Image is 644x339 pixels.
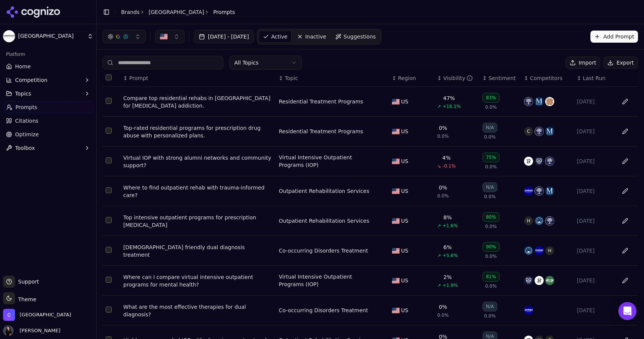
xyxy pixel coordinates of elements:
[401,217,408,225] span: US
[392,188,400,194] img: US flag
[443,282,458,288] span: +1.9%
[443,243,452,251] div: 6%
[524,276,533,285] img: charlie health
[15,296,36,302] span: Theme
[483,123,497,133] div: N/A
[121,8,235,16] nav: breadcrumb
[392,99,400,105] img: US flag
[279,217,369,225] a: Outpatient Rehabilitation Services
[485,283,497,289] span: 0.0%
[123,303,273,318] a: What are the most effective therapies for dual diagnosis?
[443,163,456,169] span: -0.1%
[392,74,431,82] div: ↕Region
[535,157,544,166] img: charlie health
[619,245,631,257] button: Edit in sheet
[401,98,408,105] span: US
[437,253,441,259] span: ↗
[106,307,112,313] button: Select row 8
[120,70,276,87] th: Prompt
[149,8,204,16] a: [GEOGRAPHIC_DATA]
[15,144,35,152] span: Toolbox
[276,70,389,87] th: Topic
[566,57,600,69] button: Import
[20,311,71,318] span: Cornerstone Healing Center
[618,302,636,320] div: Open Intercom Messenger
[545,127,554,136] img: the meadows
[437,133,449,139] span: 0.0%
[392,308,400,313] img: US flag
[485,223,497,230] span: 0.0%
[619,274,631,287] button: Edit in sheet
[524,157,533,166] img: trinity behavioral health
[619,215,631,227] button: Edit in sheet
[279,273,377,288] div: Virtual Intensive Outpatient Programs (IOP)
[279,154,377,169] a: Virtual Intensive Outpatient Programs (IOP)
[437,103,441,109] span: ↗
[3,74,93,86] button: Competition
[535,276,544,285] img: trinity behavioral health
[443,223,458,229] span: +1.6%
[293,31,330,43] a: Inactive
[106,157,112,163] button: Select row 3
[106,187,112,193] button: Select row 4
[619,185,631,197] button: Edit in sheet
[279,128,363,135] a: Residential Treatment Programs
[485,253,497,259] span: 0.0%
[545,186,554,196] img: the meadows
[545,276,554,285] img: betterhelp
[401,277,408,284] span: US
[484,134,496,140] span: 0.0%
[483,302,497,311] div: N/A
[332,31,380,43] a: Suggestions
[545,246,554,255] span: H
[279,247,368,254] a: Co-occurring Disorders Treatment
[213,8,235,16] span: Prompts
[123,184,273,199] a: Where to find outpatient rehab with trauma-informed care?
[443,94,455,102] div: 47%
[485,104,497,110] span: 0.0%
[106,217,112,223] button: Select row 5
[259,31,292,43] a: Active
[619,155,631,167] button: Edit in sheet
[545,157,554,166] img: the recovery village
[279,307,368,314] a: Co-occurring Disorders Treatment
[123,94,273,109] a: Compare top residential rehabs in [GEOGRAPHIC_DATA] for [MEDICAL_DATA] addiction.
[401,187,408,195] span: US
[401,247,408,254] span: US
[524,246,533,255] img: american addiction centers
[305,33,326,40] span: Inactive
[123,214,273,229] div: Top intensive outpatient programs for prescription [MEDICAL_DATA]
[279,74,386,82] div: ↕Topic
[3,309,71,321] button: Open organization switcher
[535,127,544,136] img: the recovery village
[106,98,112,104] button: Select row 1
[401,307,408,314] span: US
[524,306,533,315] img: samhsa
[129,74,148,82] span: Prompt
[279,187,369,195] a: Outpatient Rehabilitation Services
[524,97,533,106] img: the recovery village
[398,74,416,82] span: Region
[443,74,473,82] div: Visibility
[437,193,449,199] span: 0.0%
[545,97,554,106] img: sierra tucson
[123,243,273,259] a: [DEMOGRAPHIC_DATA] friendly dual diagnosis treatment
[590,31,638,43] button: Add Prompt
[106,74,112,80] button: Select all rows
[535,216,544,225] img: american addiction centers
[285,74,298,82] span: Topic
[577,187,612,195] div: [DATE]
[3,142,93,154] button: Toolbox
[15,76,48,84] span: Competition
[15,117,38,125] span: Citations
[344,33,376,40] span: Suggestions
[392,248,400,254] img: US flag
[123,273,273,288] a: Where can I compare virtual intensive outpatient programs for mental health?
[443,273,452,281] div: 2%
